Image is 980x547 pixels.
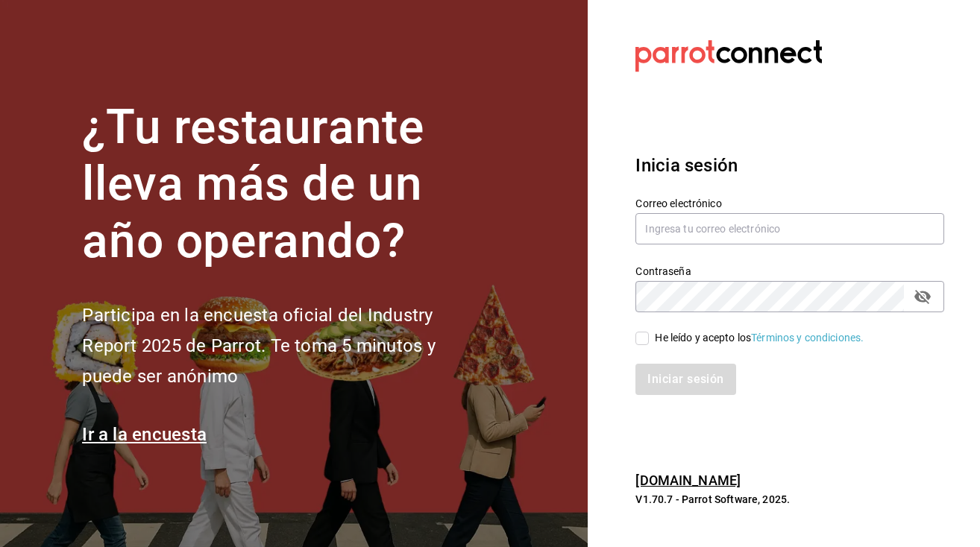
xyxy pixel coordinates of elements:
[635,152,944,179] h3: Inicia sesión
[635,265,944,276] label: Contraseña
[635,472,741,488] a: [DOMAIN_NAME]
[910,284,935,309] button: passwordField
[635,492,944,507] p: V1.70.7 - Parrot Software, 2025.
[751,332,864,344] a: Términos y condiciones.
[635,197,944,208] label: Correo electrónico
[82,300,485,391] h2: Participa en la encuesta oficial del Industry Report 2025 de Parrot. Te toma 5 minutos y puede se...
[82,99,485,271] h1: ¿Tu restaurante lleva más de un año operando?
[655,330,864,346] div: He leído y acepto los
[82,424,207,445] a: Ir a la encuesta
[635,213,944,244] input: Ingresa tu correo electrónico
